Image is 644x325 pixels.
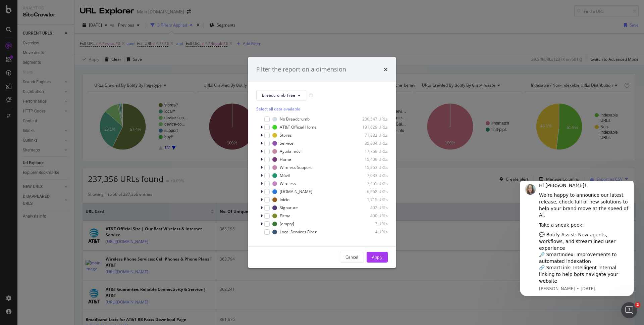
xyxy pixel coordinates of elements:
[29,50,119,103] div: 💬 Botify Assist: New agents, workflows, and streamlined user experience 🔎 SmartIndex: Improvement...
[280,156,291,162] div: Home
[256,90,306,101] button: Breadcrumb Tree
[372,254,382,260] div: Apply
[15,3,26,13] img: Profile image for Colleen
[29,41,119,47] div: Take a sneak peek:
[280,205,298,211] div: Signature
[256,65,346,74] div: Filter the report on a dimension
[355,116,388,122] div: 230,547 URLs
[29,1,119,102] div: Message content
[355,165,388,170] div: 15,363 URLs
[510,181,644,300] iframe: Intercom notifications message
[355,189,388,194] div: 6,268 URLs
[280,132,292,138] div: Stores
[280,213,290,219] div: Firma
[355,181,388,186] div: 7,455 URLs
[355,213,388,219] div: 400 URLs
[355,156,388,162] div: 15,409 URLs
[355,132,388,138] div: 71,332 URLs
[355,124,388,130] div: 191,629 URLs
[355,140,388,146] div: 35,304 URLs
[280,229,317,235] div: Local Services Fiber
[635,302,640,308] span: 2
[280,173,290,178] div: Móvil
[280,197,289,202] div: Inicio
[355,197,388,202] div: 1,715 URLs
[280,189,312,194] div: [DOMAIN_NAME]
[280,181,296,186] div: Wireless
[340,252,364,263] button: Cancel
[29,11,119,37] div: We’re happy to announce our latest release, chock-full of new solutions to help your brand move a...
[355,173,388,178] div: 7,683 URLs
[280,221,294,227] div: [empty]
[367,252,388,263] button: Apply
[256,106,388,112] div: Select all data available
[280,124,317,130] div: AT&T Official Home
[248,57,396,268] div: modal
[621,302,637,318] iframe: Intercom live chat
[355,205,388,211] div: 402 URLs
[280,165,312,170] div: Wireless Support
[355,148,388,154] div: 17,769 URLs
[280,140,293,146] div: Service
[262,92,295,98] span: Breadcrumb Tree
[280,116,310,122] div: No Breadcrumb
[280,148,303,154] div: Ayuda móvil
[345,254,358,260] div: Cancel
[355,229,388,235] div: 4 URLs
[29,104,119,110] p: Message from Colleen, sent 2w ago
[355,221,388,227] div: 7 URLs
[29,1,119,8] div: Hi [PERSON_NAME]!
[384,65,388,74] div: times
